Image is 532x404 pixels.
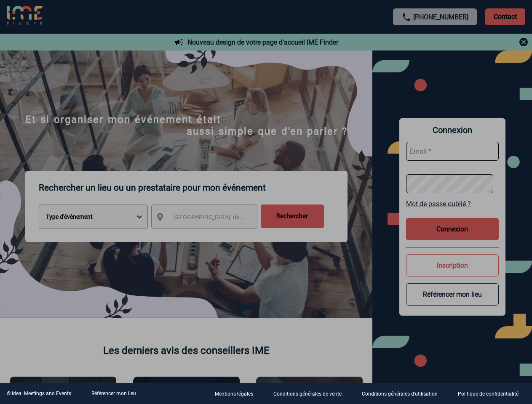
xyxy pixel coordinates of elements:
[273,391,342,397] p: Conditions générales de vente
[355,390,451,398] a: Conditions générales d'utilisation
[362,391,438,397] p: Conditions générales d'utilisation
[267,390,355,398] a: Conditions générales de vente
[208,390,267,398] a: Mentions légales
[458,391,519,397] p: Politique de confidentialité
[215,391,253,397] p: Mentions légales
[91,391,136,396] a: Référencer mon lieu
[451,390,532,398] a: Politique de confidentialité
[7,391,71,396] div: © Ideal Meetings and Events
